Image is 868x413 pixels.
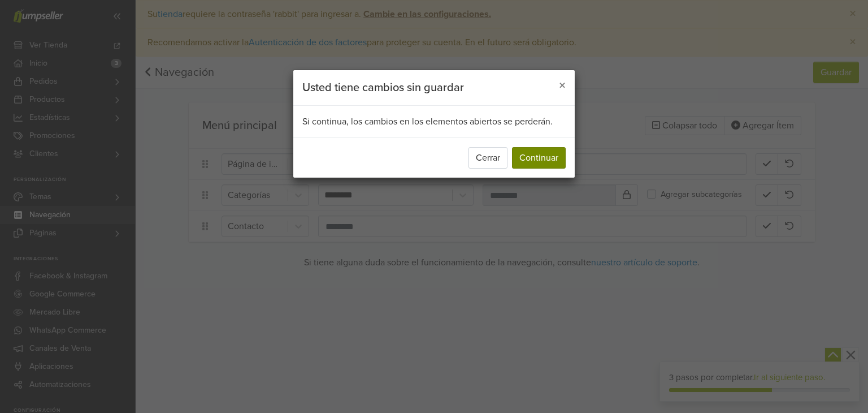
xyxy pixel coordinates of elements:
button: Continuar [512,147,566,169]
button: Cerrar [468,147,507,169]
h5: Usted tiene cambios sin guardar [302,79,464,96]
span: × [559,78,566,94]
div: Si continua, los cambios en los elementos abiertos se perderán. [293,106,575,137]
button: Close [550,70,575,102]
